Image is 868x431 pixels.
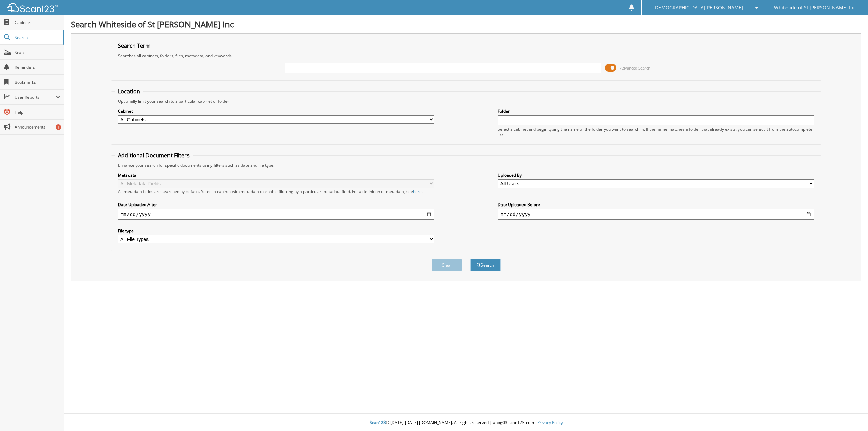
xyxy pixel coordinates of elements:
span: Scan123 [370,419,386,425]
span: Announcements [15,124,60,130]
div: © [DATE]-[DATE] [DOMAIN_NAME]. All rights reserved | appg03-scan123-com | [64,414,868,431]
img: scan123-logo-white.svg [7,3,58,12]
span: Reminders [15,64,60,70]
label: Metadata [118,172,434,178]
span: Whiteside of St [PERSON_NAME] Inc [774,6,856,10]
div: All metadata fields are searched by default. Select a cabinet with metadata to enable filtering b... [118,189,434,194]
input: start [118,209,434,220]
span: Help [15,109,60,115]
div: Optionally limit your search to a particular cabinet or folder [115,98,818,104]
button: Clear [432,259,462,271]
button: Search [470,259,501,271]
span: Bookmarks [15,79,60,85]
span: Scan [15,50,60,55]
label: Folder [498,108,814,114]
span: [DEMOGRAPHIC_DATA][PERSON_NAME] [653,6,743,10]
label: Cabinet [118,108,434,114]
a: Privacy Policy [537,419,563,425]
h1: Search Whiteside of St [PERSON_NAME] Inc [71,19,861,30]
div: Searches all cabinets, folders, files, metadata, and keywords [115,53,818,59]
input: end [498,209,814,220]
legend: Search Term [115,42,154,50]
a: here [413,189,422,194]
span: Cabinets [15,20,60,25]
legend: Additional Document Filters [115,152,193,159]
span: Advanced Search [620,65,650,71]
span: Search [15,35,59,40]
legend: Location [115,87,143,95]
div: Select a cabinet and begin typing the name of the folder you want to search in. If the name match... [498,126,814,138]
label: Uploaded By [498,172,814,178]
div: 1 [56,124,61,130]
div: Enhance your search for specific documents using filters such as date and file type. [115,162,818,168]
label: File type [118,228,434,234]
label: Date Uploaded After [118,202,434,208]
label: Date Uploaded Before [498,202,814,208]
span: User Reports [15,94,56,100]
